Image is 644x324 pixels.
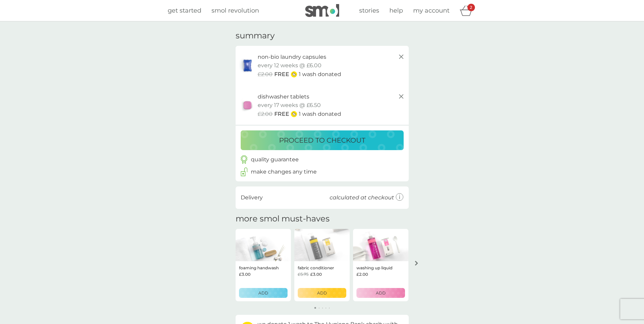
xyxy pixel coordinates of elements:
[389,6,403,16] a: help
[251,155,299,164] p: quality guarantee
[298,288,346,298] button: ADD
[356,271,368,277] span: £2.00
[460,4,477,17] div: basket
[258,110,273,119] span: £2.00
[211,7,259,14] span: smol revolution
[305,4,339,17] img: smol
[413,6,449,16] a: my account
[258,101,321,110] p: every 17 weeks @ £6.50
[239,265,279,271] p: foaming handwash
[359,6,379,16] a: stories
[274,110,289,119] span: FREE
[274,70,289,79] span: FREE
[298,265,334,271] p: fabric conditioner
[251,167,317,176] p: make changes any time
[258,92,309,101] p: dishwasher tablets
[239,288,288,298] button: ADD
[356,288,405,298] button: ADD
[168,6,201,16] a: get started
[236,31,275,41] h3: summary
[258,53,326,61] p: non-bio laundry capsules
[239,271,251,277] span: £3.00
[236,214,330,224] h2: more smol must-haves
[299,70,341,79] p: 1 wash donated
[330,193,394,202] p: calculated at checkout
[258,290,268,296] p: ADD
[376,290,386,296] p: ADD
[298,271,309,277] span: £5.75
[211,6,259,16] a: smol revolution
[168,7,201,14] span: get started
[356,265,392,271] p: washing up liquid
[310,271,322,277] span: £3.00
[317,290,327,296] p: ADD
[389,7,403,14] span: help
[241,130,404,150] button: proceed to checkout
[258,61,321,70] p: every 12 weeks @ £6.00
[299,110,341,119] p: 1 wash donated
[413,7,449,14] span: my account
[258,70,273,79] span: £2.00
[359,7,379,14] span: stories
[279,135,365,146] p: proceed to checkout
[241,193,263,202] p: Delivery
